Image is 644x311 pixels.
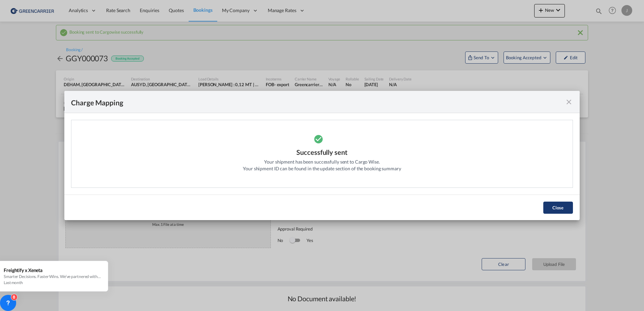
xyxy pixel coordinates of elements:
md-icon: icon-close fg-AAA8AD cursor [565,98,573,106]
div: Your shipment has been successfully sent to Cargo Wise. [264,159,380,165]
button: Close [543,202,573,214]
body: Editor, editor2 [7,7,154,14]
div: Your shipment ID can be found in the update section of the booking summary [243,165,401,172]
div: Successfully sent [296,147,347,159]
div: Charge Mapping [71,98,123,106]
md-icon: icon-checkbox-marked-circle [314,131,330,147]
md-dialog: Please note ... [64,91,580,220]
